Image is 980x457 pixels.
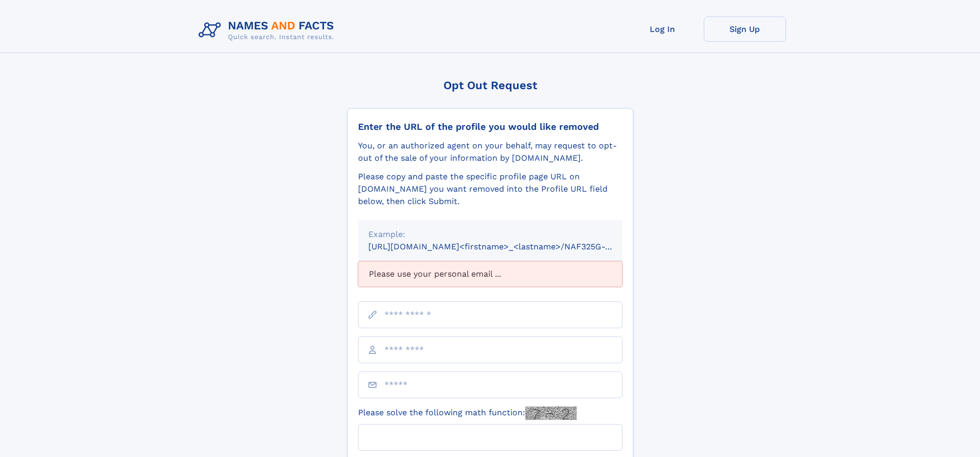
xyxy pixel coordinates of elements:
div: Opt Out Request [347,79,633,92]
small: [URL][DOMAIN_NAME]<firstname>_<lastname>/NAF325G-xxxxxxxx [368,242,642,251]
div: Please copy and paste the specific profile page URL on [DOMAIN_NAME] you want removed into the Pr... [358,171,622,208]
div: You, or an authorized agent on your behalf, may request to opt-out of the sale of your informatio... [358,140,622,164]
label: Please solve the following math function: [358,407,577,420]
a: Sign Up [704,16,786,42]
img: Logo Names and Facts [194,16,343,44]
div: Please use your personal email ... [358,261,622,287]
a: Log In [621,16,704,42]
div: Example: [368,228,612,241]
div: Enter the URL of the profile you would like removed [358,121,622,132]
